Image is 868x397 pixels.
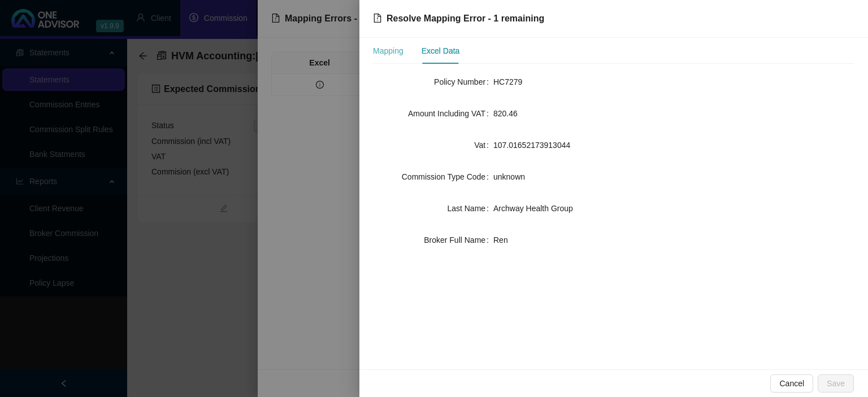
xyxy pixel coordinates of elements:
label: Amount Including VAT [408,104,493,123]
span: Archway Health Group [493,204,573,213]
label: Last Name [447,199,493,217]
span: file-exclamation [373,14,382,23]
span: 107.01652173913044 [493,141,570,150]
label: Commission Type Code [402,168,493,186]
span: unknown [493,172,525,181]
label: Broker Full Name [424,231,493,249]
span: Resolve Mapping Error - 1 remaining [387,14,544,23]
button: Cancel [770,374,813,392]
span: Ren [493,235,508,245]
span: 820.46 [493,109,518,118]
span: HC7279 [493,77,522,86]
label: Vat [474,136,493,154]
label: Policy Number [434,73,493,91]
div: Excel Data [422,45,460,57]
div: Mapping [373,45,403,57]
span: Cancel [779,377,804,390]
button: Save [818,374,854,392]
